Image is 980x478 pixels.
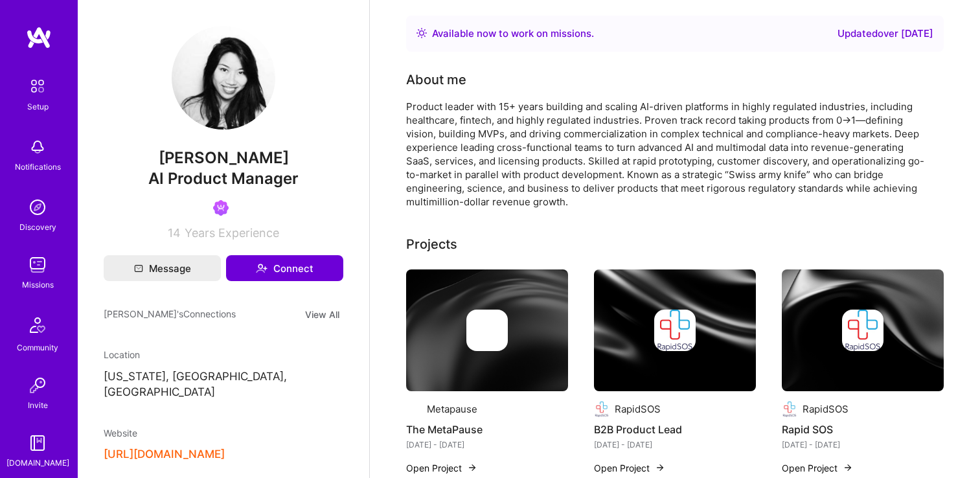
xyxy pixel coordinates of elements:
div: Location [104,348,343,361]
span: Website [104,427,137,438]
div: Invite [28,398,48,412]
img: cover [406,269,568,391]
div: Missions [22,278,54,291]
img: arrow-right [655,462,665,473]
img: discovery [25,194,51,220]
span: 14 [168,226,181,240]
h4: The MetaPause [406,421,568,438]
img: Company logo [842,310,883,351]
img: Invite [25,372,51,398]
button: Message [104,255,221,281]
img: arrow-right [843,462,853,473]
img: arrow-right [467,462,477,473]
button: Connect [226,255,343,281]
span: [PERSON_NAME]'s Connections [104,307,236,322]
div: Updated over [DATE] [838,26,933,41]
div: Discovery [19,220,56,234]
img: Been on Mission [213,200,229,216]
h4: B2B Product Lead [594,421,756,438]
div: [DATE] - [DATE] [594,438,756,451]
img: teamwork [25,252,51,278]
img: cover [782,269,944,391]
span: [PERSON_NAME] [104,148,343,168]
div: [DATE] - [DATE] [782,438,944,451]
h4: Rapid SOS [782,421,944,438]
button: [URL][DOMAIN_NAME] [104,448,225,461]
div: [DOMAIN_NAME] [6,456,69,470]
i: icon Mail [134,264,143,273]
i: icon Connect [256,262,268,274]
button: Open Project [594,461,665,475]
div: Metapause [427,402,477,416]
img: Availability [416,28,427,38]
button: Open Project [782,461,853,475]
img: Company logo [466,310,508,351]
img: Company logo [406,402,422,417]
img: Company logo [782,402,797,417]
div: RapidSOS [803,402,849,416]
div: About me [406,70,466,89]
img: setup [24,73,51,100]
div: Product leader with 15+ years building and scaling AI-driven platforms in highly regulated indust... [406,100,924,209]
div: [DATE] - [DATE] [406,438,568,451]
img: Company logo [654,310,696,351]
div: Available now to work on missions . [432,26,594,41]
img: User Avatar [172,26,275,130]
img: cover [594,269,756,391]
img: Community [22,310,53,341]
p: [US_STATE], [GEOGRAPHIC_DATA], [GEOGRAPHIC_DATA] [104,369,343,400]
img: Company logo [594,402,610,417]
div: RapidSOS [615,402,661,416]
img: bell [25,134,51,160]
div: Notifications [15,160,61,174]
button: Open Project [406,461,477,475]
div: Projects [406,234,457,254]
div: Setup [27,100,49,113]
div: Community [17,341,58,354]
img: logo [26,26,52,49]
button: View All [301,307,343,322]
span: Years Experience [185,226,279,240]
img: guide book [25,430,51,456]
span: AI Product Manager [148,169,299,188]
